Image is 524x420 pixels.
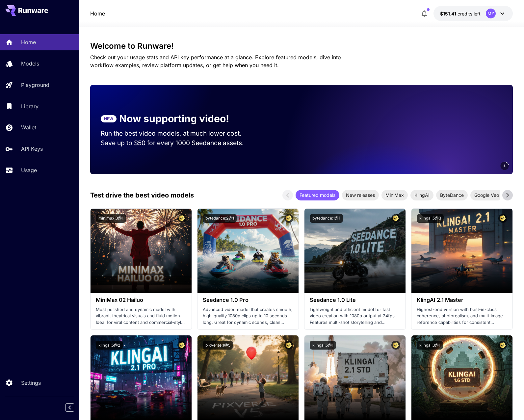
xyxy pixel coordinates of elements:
[21,81,49,89] p: Playground
[417,214,444,223] button: klingai:5@3
[436,192,468,198] span: ByteDance
[284,341,293,350] button: Certified Model – Vetted for best performance and includes a commercial license.
[96,306,186,326] p: Most polished and dynamic model with vibrant, theatrical visuals and fluid motion. Ideal for vira...
[177,341,186,350] button: Certified Model – Vetted for best performance and includes a commercial license.
[304,209,406,293] img: alt
[104,116,113,122] p: NEW
[70,402,79,413] div: Collapse sidebar
[411,335,512,420] img: alt
[381,190,408,200] div: MiniMax
[458,11,481,16] span: credits left
[470,190,503,200] div: Google Veo
[304,335,406,420] img: alt
[203,341,233,350] button: pixverse:1@5
[440,10,481,17] div: $151.40734
[91,209,192,293] img: alt
[101,138,254,148] p: Save up to $50 for every 1000 Seedance assets.
[101,129,254,138] p: Run the best video models, at much lower cost.
[65,403,74,412] button: Collapse sidebar
[411,209,512,293] img: alt
[504,163,506,168] span: 5
[203,306,293,326] p: Advanced video model that creates smooth, high-quality 1080p clips up to 10 seconds long. Great f...
[90,10,105,17] a: Home
[391,214,400,223] button: Certified Model – Vetted for best performance and includes a commercial license.
[391,341,400,350] button: Certified Model – Vetted for best performance and includes a commercial license.
[90,54,341,68] span: Check out your usage stats and API key performance at a glance. Explore featured models, dive int...
[310,297,400,303] h3: Seedance 1.0 Lite
[310,306,400,326] p: Lightweight and efficient model for fast video creation with 1080p output at 24fps. Features mult...
[440,11,458,16] span: $151.41
[21,102,39,110] p: Library
[342,192,379,198] span: New releases
[342,190,379,200] div: New releases
[203,297,293,303] h3: Seedance 1.0 Pro
[296,190,339,200] div: Featured models
[498,341,507,350] button: Certified Model – Vetted for best performance and includes a commercial license.
[197,335,299,420] img: alt
[90,10,105,17] nav: breadcrumb
[417,306,507,326] p: Highest-end version with best-in-class coherence, photorealism, and multi-image reference capabil...
[410,192,433,198] span: KlingAI
[90,190,194,200] p: Test drive the best video models
[90,41,513,51] h3: Welcome to Runware!
[21,60,39,67] p: Models
[310,214,343,223] button: bytedance:1@1
[498,214,507,223] button: Certified Model – Vetted for best performance and includes a commercial license.
[203,214,237,223] button: bytedance:2@1
[433,6,513,21] button: $151.40734MZ
[436,190,468,200] div: ByteDance
[177,214,186,223] button: Certified Model – Vetted for best performance and includes a commercial license.
[119,111,229,126] p: Now supporting video!
[417,341,443,350] button: klingai:3@1
[470,192,503,198] span: Google Veo
[417,297,507,303] h3: KlingAI 2.1 Master
[310,341,336,350] button: klingai:5@1
[21,166,37,174] p: Usage
[410,190,433,200] div: KlingAI
[21,123,36,131] p: Wallet
[21,38,36,46] p: Home
[96,341,123,350] button: klingai:5@2
[284,214,293,223] button: Certified Model – Vetted for best performance and includes a commercial license.
[296,192,339,198] span: Featured models
[96,214,126,223] button: minimax:3@1
[381,192,408,198] span: MiniMax
[21,145,43,153] p: API Keys
[197,209,299,293] img: alt
[21,379,41,387] p: Settings
[486,9,496,18] div: MZ
[96,297,186,303] h3: MiniMax 02 Hailuo
[91,335,192,420] img: alt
